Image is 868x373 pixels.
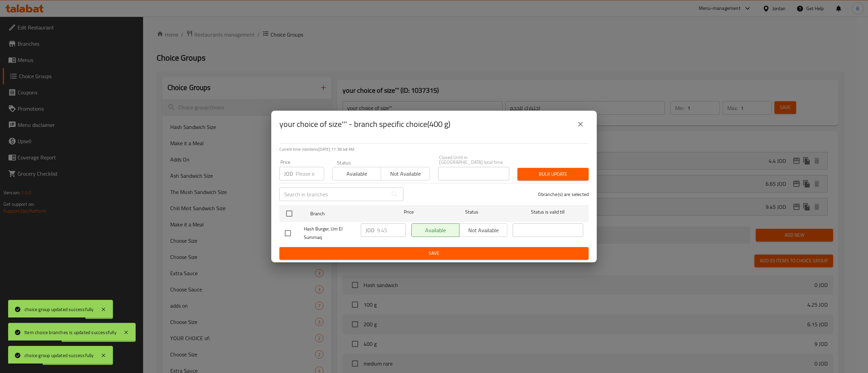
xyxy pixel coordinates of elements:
p: JOD [366,226,374,234]
button: close [572,116,589,132]
p: 0 branche(s) are selected [538,191,589,198]
span: Bulk update [523,170,583,178]
input: Please enter price [377,223,406,237]
p: Current time in Jordan is [DATE] 11:38:48 AM [279,146,589,152]
button: Bulk update [517,168,589,180]
h2: your choice of size''' - branch specific choice(400 g) [279,119,450,130]
div: Item choice branches is updated successfully [24,329,117,336]
button: Available [332,167,381,180]
input: Please enter price [296,167,324,180]
span: Status is valid till [513,208,583,216]
span: Not available [384,169,427,179]
span: Hash Burger, Um El Summaq [304,225,355,242]
span: Price [386,208,431,216]
span: Status [437,208,507,216]
div: choice group updated successfully [24,352,94,359]
button: Save [279,247,589,260]
span: Branch [310,210,381,218]
div: choice group updated successfully [24,306,94,313]
button: Not available [381,167,430,180]
p: JOD [284,170,293,178]
span: Save [285,249,583,258]
input: Search in branches [279,188,388,201]
span: Available [335,169,378,179]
